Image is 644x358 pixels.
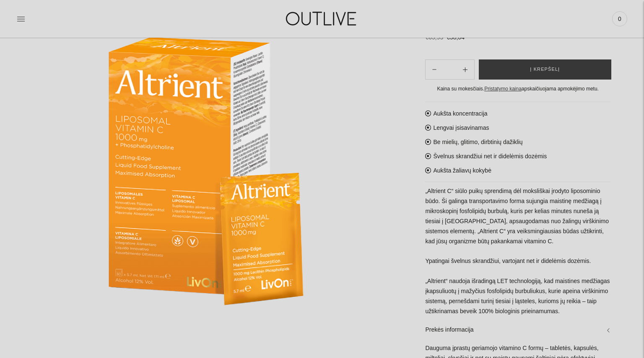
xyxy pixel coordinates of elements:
[444,64,456,76] input: Product quantity
[425,317,610,343] a: Prekės informacija
[425,85,610,93] div: Kaina su mokesčiais. apskaičiuojama apmokėjimo metu.
[270,4,374,33] img: OUTLIVE
[530,65,560,74] span: Į krepšelį
[426,59,443,80] button: Add product quantity
[484,86,522,92] a: Pristatymo kaina
[612,10,627,28] a: 0
[614,13,626,25] span: 0
[456,59,474,80] button: Subtract product quantity
[479,59,611,80] button: Į krepšelį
